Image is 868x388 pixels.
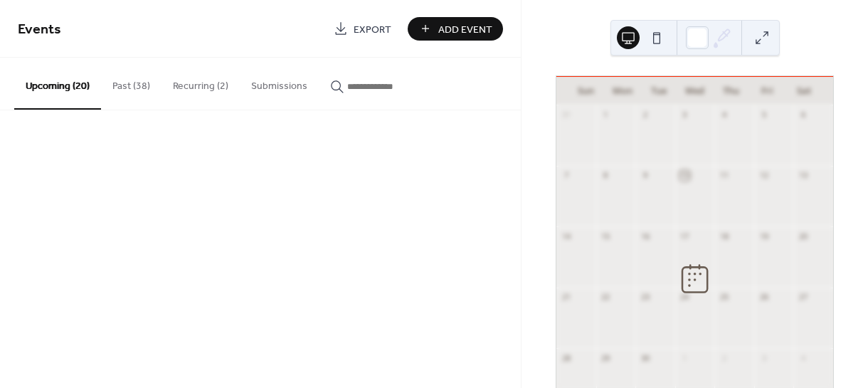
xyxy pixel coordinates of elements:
div: 11 [719,170,729,181]
div: 21 [561,292,571,303]
a: Export [323,17,402,41]
div: Tue [640,77,677,105]
button: Past (38) [101,58,162,108]
div: Thu [713,77,749,105]
div: Mon [604,77,640,105]
div: 16 [640,231,650,241]
div: 28 [561,352,571,363]
div: 14 [561,231,571,241]
div: 9 [640,170,650,181]
div: 12 [758,170,769,181]
div: 30 [640,352,650,363]
div: 18 [719,231,729,241]
div: 17 [679,231,690,241]
div: 29 [600,352,611,363]
div: Sun [568,77,604,105]
div: 3 [679,110,690,120]
div: 10 [679,170,690,181]
div: 2 [640,110,650,120]
div: 27 [798,292,808,303]
div: Wed [677,77,713,105]
div: 13 [798,170,808,181]
div: 1 [679,352,690,363]
button: Recurring (2) [162,58,240,108]
div: 5 [758,110,769,120]
button: Add Event [408,17,503,41]
div: 2 [719,352,729,363]
button: Upcoming (20) [14,58,101,110]
div: 4 [798,352,808,363]
div: 19 [758,231,769,241]
button: Submissions [240,58,319,108]
div: 6 [798,110,808,120]
div: 26 [758,292,769,303]
div: 24 [679,292,690,303]
div: 23 [640,292,650,303]
div: Fri [749,77,785,105]
div: 1 [600,110,611,120]
div: 15 [600,231,611,241]
div: Sat [785,77,822,105]
span: Export [354,22,391,37]
div: 7 [561,170,571,181]
div: 20 [798,231,808,241]
div: 3 [758,352,769,363]
div: 31 [561,110,571,120]
div: 25 [719,292,729,303]
div: 4 [719,110,729,120]
div: 22 [600,292,611,303]
span: Events [18,16,61,43]
div: 8 [600,170,611,181]
span: Add Event [438,22,492,37]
